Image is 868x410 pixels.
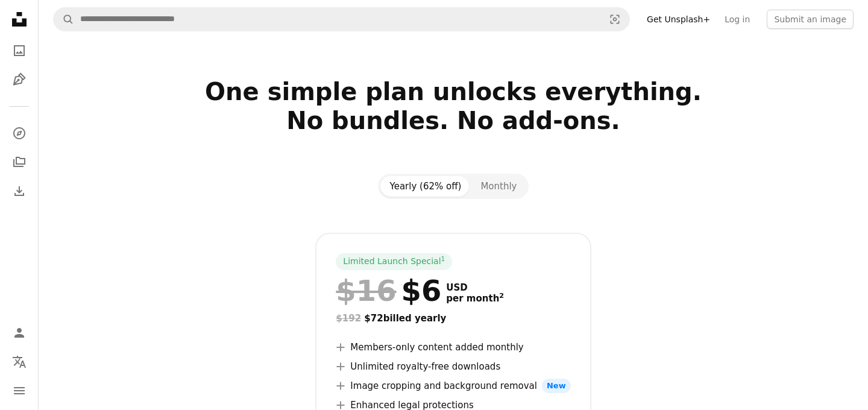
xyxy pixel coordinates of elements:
[439,256,448,268] a: 1
[441,255,445,262] sup: 1
[7,321,31,345] a: Log in / Sign up
[336,253,452,270] div: Limited Launch Special
[7,179,31,203] a: Download History
[336,340,570,355] li: Members-only content added monthly
[336,275,441,306] div: $6
[640,10,717,29] a: Get Unsplash+
[380,176,471,197] button: Yearly (62% off)
[446,293,504,304] span: per month
[336,275,396,306] span: $16
[446,282,504,293] span: USD
[497,293,506,304] a: 2
[7,121,31,145] a: Explore
[600,8,629,31] button: Visual search
[336,359,570,374] li: Unlimited royalty-free downloads
[336,311,570,326] div: $72 billed yearly
[542,379,571,393] span: New
[471,176,526,197] button: Monthly
[53,7,630,31] form: Find visuals sitewide
[717,10,757,29] a: Log in
[7,150,31,174] a: Collections
[767,10,854,29] button: Submit an image
[65,77,841,164] h2: One simple plan unlocks everything. No bundles. No add-ons.
[7,39,31,63] a: Photos
[336,379,570,393] li: Image cropping and background removal
[7,350,31,374] button: Language
[7,379,31,403] button: Menu
[336,313,361,324] span: $192
[54,8,74,31] button: Search Unsplash
[499,292,504,300] sup: 2
[7,68,31,92] a: Illustrations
